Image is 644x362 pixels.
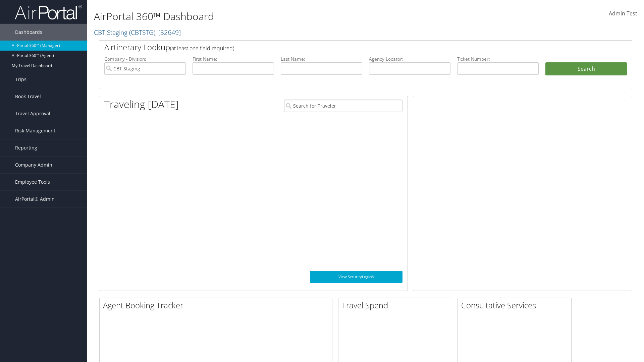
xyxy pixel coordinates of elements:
span: Travel Approval [15,105,50,122]
a: View SecurityLogic® [310,271,402,283]
span: Admin Test [609,10,637,17]
span: Trips [15,71,26,88]
span: Risk Management [15,122,55,139]
span: (at least one field required) [170,45,234,52]
a: Admin Test [609,3,637,24]
h2: Consultative Services [461,300,571,311]
span: Book Travel [15,88,41,105]
span: ( CBTSTG ) [129,28,155,37]
label: Last Name: [281,56,362,62]
label: Ticket Number: [457,56,539,62]
span: Dashboards [15,24,42,41]
span: AirPortal® Admin [15,191,55,207]
span: Reporting [15,139,37,156]
h2: Agent Booking Tracker [103,300,332,311]
a: CBT Staging [94,28,181,37]
span: Company Admin [15,157,52,173]
button: Search [545,62,627,76]
h1: Traveling [DATE] [104,97,179,111]
h2: Travel Spend [342,300,452,311]
label: Agency Locator: [369,56,450,62]
label: First Name: [193,56,274,62]
span: , [ 32649 ] [155,28,181,37]
label: Company - Division: [104,56,186,62]
input: Search for Traveler [284,100,402,112]
img: airportal-logo.png [15,4,82,20]
span: Employee Tools [15,174,50,190]
h1: AirPortal 360™ Dashboard [94,9,456,23]
h2: Airtinerary Lookup [104,42,583,53]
